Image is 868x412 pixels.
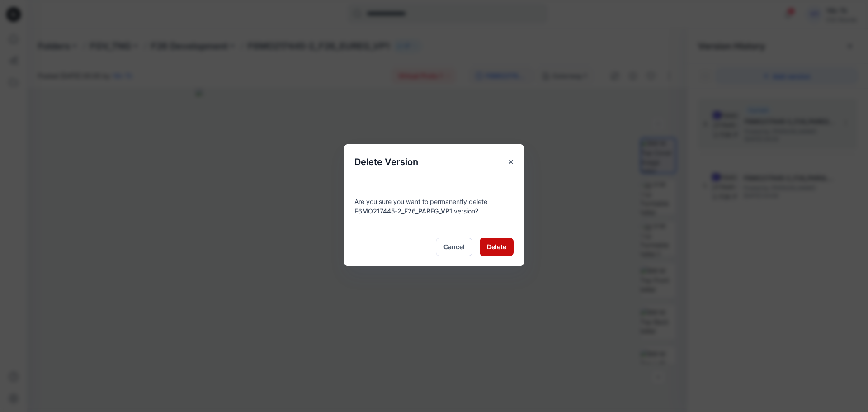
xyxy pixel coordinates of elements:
[443,242,465,251] span: Cancel
[487,242,506,251] span: Delete
[436,238,472,256] button: Cancel
[503,154,519,170] button: Close
[354,191,514,216] div: Are you sure you want to permanently delete version?
[480,238,514,256] button: Delete
[344,144,429,180] h5: Delete Version
[354,207,452,215] span: F6MO217445-2_F26_PAREG_VP1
